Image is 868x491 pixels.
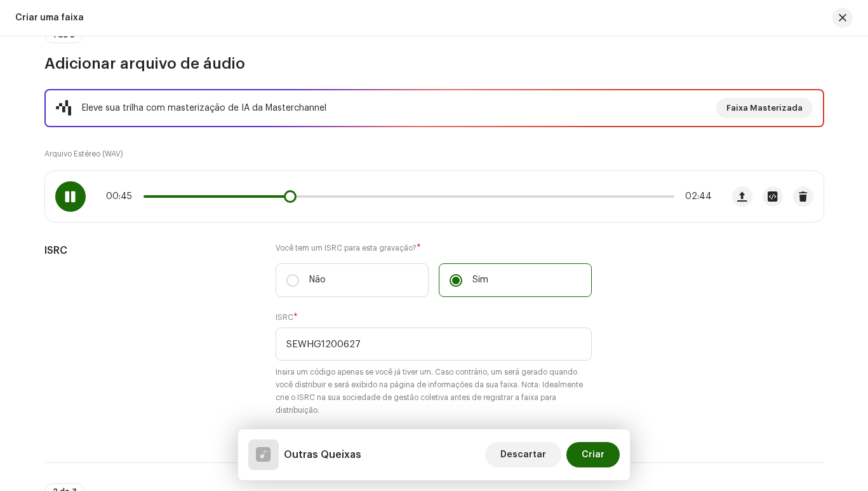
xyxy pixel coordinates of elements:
h3: Adicionar arquivo de áudio [44,53,824,74]
input: ABXYZ####### [276,328,592,361]
button: Faixa Masterizada [716,98,813,118]
div: Eleve sua trilha com masterização de IA da Masterchannel [82,100,326,116]
span: Faixa Masterizada [726,95,803,121]
span: Criar [582,442,604,467]
h5: Outras Queixas [284,447,361,462]
label: Você tem um ISRC para esta gravação? [276,243,592,253]
label: ISRC [276,312,298,322]
span: 02:44 [679,191,712,202]
p: Não [309,273,326,287]
small: Insira um código apenas se você já tiver um. Caso contrário, um será gerado quando você distribui... [276,366,592,417]
h5: ISRC [44,243,256,258]
button: Criar [566,442,620,467]
span: Descartar [500,442,546,467]
button: Descartar [485,442,561,467]
p: Sim [472,273,488,287]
